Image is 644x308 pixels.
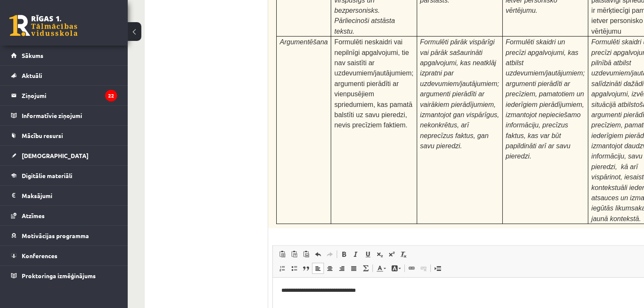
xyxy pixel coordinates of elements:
a: Atzīmes [11,206,117,225]
a: Sākums [11,46,117,65]
a: Insert Page Break for Printing [432,263,444,274]
span: Motivācijas programma [22,232,89,239]
a: Align Right [336,263,348,274]
span: Mācību resursi [22,132,63,139]
span: Atzīmes [22,212,45,219]
a: Rīgas 1. Tālmācības vidusskola [9,15,77,36]
a: Background Color [389,263,404,274]
body: Editor, wiswyg-editor-user-answer-47433755487700 [9,9,438,26]
a: Justify [348,263,360,274]
a: Ziņojumi22 [11,86,117,105]
span: [DEMOGRAPHIC_DATA] [22,152,89,159]
body: Editor, wiswyg-editor-user-answer-47433753970680 [9,9,438,75]
body: Editor, wiswyg-editor-user-answer-47433753406420 [9,9,438,17]
a: Bold (Ctrl+B) [338,249,350,260]
a: Math [360,263,372,274]
legend: Informatīvie ziņojumi [22,106,117,125]
span: Digitālie materiāli [22,172,72,179]
span: Proktoringa izmēģinājums [22,272,96,279]
a: Maksājumi [11,186,117,205]
a: Center [324,263,336,274]
span: Argumentēšana [280,38,328,46]
a: Text Color [374,263,389,274]
a: Subscript [374,249,386,260]
a: Italic (Ctrl+I) [350,249,362,260]
span: Sākums [22,52,43,59]
span: Aktuāli [22,72,42,79]
legend: Ziņojumi [22,86,117,105]
a: Paste from Word [300,249,312,260]
a: Redo (Ctrl+Y) [324,249,336,260]
a: Unlink [418,263,429,274]
a: Superscript [386,249,398,260]
a: Align Left [312,263,324,274]
body: Editor, wiswyg-editor-user-answer-47433755390660 [9,9,438,75]
legend: Maksājumi [22,186,117,205]
a: Insert/Remove Numbered List [276,263,288,274]
a: Paste (Ctrl+V) [276,249,288,260]
span: Formulēti neskaidri vai nepilnīgi apgalvojumi, tie nav saistīti ar uzdevumiem/jautājumiem; argume... [335,38,414,129]
a: Konferences [11,246,117,265]
body: Editor, wiswyg-editor-user-answer-47433756088940 [9,9,438,17]
a: Motivācijas programma [11,226,117,245]
a: Aktuāli [11,66,117,85]
a: Proktoringa izmēģinājums [11,266,117,285]
a: Informatīvie ziņojumi [11,106,117,125]
a: Remove Format [398,249,409,260]
a: Paste as plain text (Ctrl+Shift+V) [288,249,300,260]
a: Block Quote [300,263,312,274]
a: Digitālie materiāli [11,166,117,185]
a: Mācību resursi [11,126,117,145]
a: Undo (Ctrl+Z) [312,249,324,260]
span: Konferences [22,252,57,259]
body: Editor, wiswyg-editor-user-answer-47433753691520 [9,9,438,44]
a: Underline (Ctrl+U) [362,249,374,260]
a: Insert/Remove Bulleted List [288,263,300,274]
span: Formulēti skaidri un precīzi apgalvojumi, kas atbilst uzdevumiem/jautājumiem; argumenti pierādīti... [506,38,585,160]
a: Link (Ctrl+K) [406,263,418,274]
span: Formulēti pārāk vispārīgi vai pārāk sašaurināti apgalvojumi, kas neatklāj izpratni par uzdevumiem... [420,38,499,150]
i: 22 [105,90,117,101]
a: [DEMOGRAPHIC_DATA] [11,146,117,165]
